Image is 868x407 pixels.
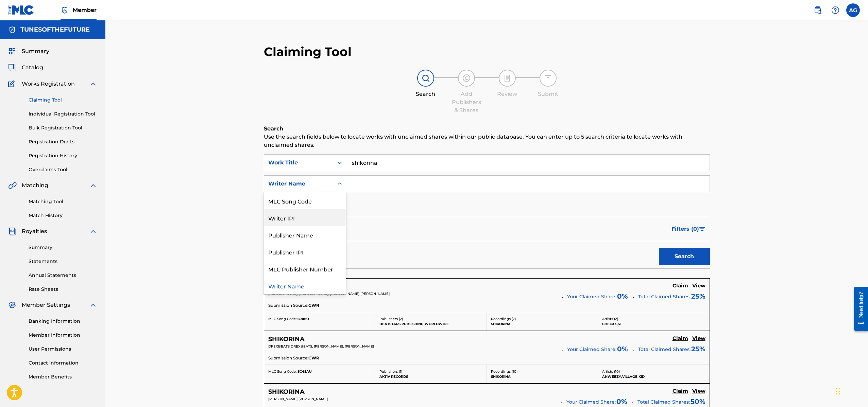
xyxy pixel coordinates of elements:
div: Add Publishers & Shares [449,90,483,114]
span: MLC Song Code: [268,317,296,321]
img: step indicator icon for Review [503,74,511,82]
span: CWR [308,302,319,308]
h5: SHIKORINA [268,335,305,343]
div: MLC Publisher Number [264,260,346,277]
span: 0 % [617,291,628,301]
a: Statements [29,258,97,265]
a: Registration Drafts [29,138,97,145]
h2: Claiming Tool [264,44,352,59]
a: CatalogCatalog [8,64,43,72]
img: Top Rightsholder [61,6,69,14]
span: SC4SAU [297,369,312,374]
button: Filters (0) [667,220,710,237]
span: Matching [22,181,48,190]
img: expand [89,80,97,88]
img: step indicator icon for Search [422,74,430,82]
button: Search [659,248,710,265]
a: Matching Tool [29,198,97,205]
a: Member Benefits [29,373,97,381]
h6: Search [264,125,710,133]
img: step indicator icon for Add Publishers & Shares [462,74,471,82]
span: 25 % [691,291,705,301]
p: Use the search fields below to locate works with unclaimed shares within our public database. You... [264,133,710,149]
span: DREXBEATS DREXBEATS, [PERSON_NAME], [PERSON_NAME] [268,344,374,349]
img: Accounts [8,26,16,34]
span: 0 % [617,344,628,354]
p: BEATSTARS PUBLISHING WORLDWIDE [379,321,482,326]
span: Royalties [22,227,47,235]
p: Publishers ( 1 ) [379,369,482,374]
span: [PERSON_NAME] [PERSON_NAME] [268,397,328,401]
a: Summary [29,244,97,251]
span: S91K6T [297,317,309,321]
img: Member Settings [8,301,16,309]
img: expand [89,181,97,190]
h5: View [692,388,705,394]
div: Review [490,90,524,98]
div: Writer Name [264,277,346,294]
div: Drag [836,381,840,402]
p: Artists ( 10 ) [602,369,705,374]
iframe: Chat Widget [834,374,868,407]
span: Submission Source: [268,355,308,361]
img: step indicator icon for Submit [544,74,552,82]
div: Search [409,90,443,98]
p: Recordings ( 2 ) [491,316,594,321]
p: CHECXX,ST [602,321,705,326]
p: AKTIV RECORDS [379,374,482,379]
img: Summary [8,47,16,55]
a: View [692,283,705,290]
p: SHIKORINA [491,374,594,379]
span: Works Registration [22,80,75,88]
img: help [831,6,839,14]
span: Total Claimed Shares: [637,399,690,405]
a: Bulk Registration Tool [29,124,97,131]
div: Work Title [268,159,329,167]
p: Artists ( 2 ) [602,316,705,321]
span: Member Settings [22,301,70,309]
a: Rate Sheets [29,286,97,293]
a: Contact Information [29,359,97,367]
div: Writer IPI [264,209,346,226]
div: Help [829,3,842,17]
span: 0 % [616,396,627,407]
a: Member Information [29,332,97,339]
p: ANWEEZY,VILLAGE KID [602,374,705,379]
img: filter [699,227,705,231]
div: Publisher Name [264,226,346,243]
span: MLC Song Code: [268,369,296,374]
span: Your Claimed Share: [567,293,616,300]
div: Writer Name [268,180,329,188]
div: MLC Song Code [264,192,346,209]
img: search [814,6,822,14]
img: Works Registration [8,80,17,88]
p: Publishers ( 2 ) [379,316,482,321]
img: Catalog [8,64,16,72]
span: Total Claimed Shares: [638,346,691,352]
a: SummarySummary [8,47,49,55]
a: View [692,388,705,395]
img: Matching [8,181,17,190]
a: View [692,335,705,343]
div: Publisher IPI [264,243,346,260]
span: Your Claimed Share: [566,399,616,406]
a: Public Search [811,3,824,17]
a: Overclaims Tool [29,166,97,173]
h5: View [692,283,705,289]
a: Individual Registration Tool [29,110,97,118]
form: Search Form [264,154,710,268]
h5: Claim [673,388,688,394]
span: Catalog [22,64,43,72]
span: 25 % [691,344,705,354]
img: expand [89,227,97,235]
h5: Claim [673,335,688,342]
span: Submission Source: [268,302,308,308]
span: Member [73,6,97,14]
a: Banking Information [29,318,97,325]
span: [PERSON_NAME], [PERSON_NAME], [PERSON_NAME] [PERSON_NAME] [268,291,390,296]
span: Your Claimed Share: [567,346,616,353]
h5: Claim [673,283,688,289]
span: 50 % [691,396,705,407]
